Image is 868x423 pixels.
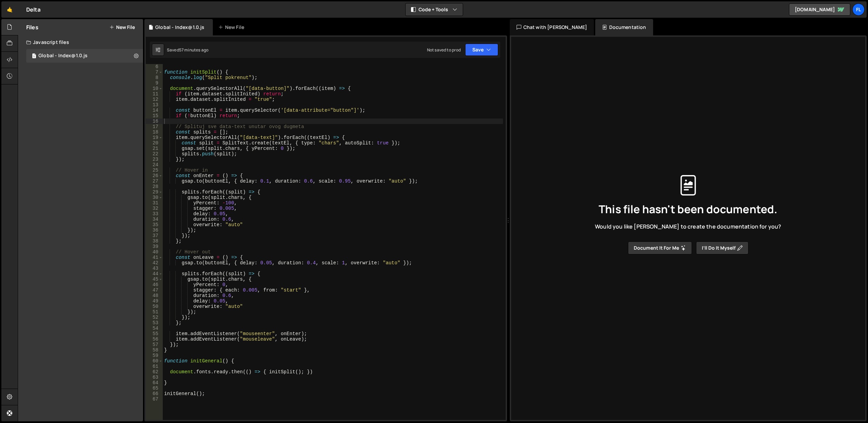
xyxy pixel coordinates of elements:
div: 6 [146,64,163,69]
div: 27 [146,178,163,184]
div: 35 [146,222,163,228]
div: 48 [146,293,163,298]
div: 57 [146,342,163,347]
div: 53 [146,320,163,326]
a: [DOMAIN_NAME] [789,3,850,16]
div: 58 [146,347,163,353]
div: 63 [146,375,163,380]
div: 19 [146,135,163,140]
div: 32 [146,206,163,211]
div: 22 [146,151,163,157]
div: 31 [146,200,163,206]
div: 43 [146,266,163,271]
div: Saved [167,47,208,53]
div: 59 [146,353,163,358]
div: 61 [146,364,163,369]
span: Would you like [PERSON_NAME] to create the documentation for you? [595,223,781,230]
h2: Files [26,23,38,31]
span: This file hasn't been documented. [599,204,777,215]
button: Document it for me [628,241,692,254]
div: 34 [146,217,163,222]
div: 39 [146,244,163,249]
div: 10 [146,86,163,91]
div: 52 [146,315,163,320]
div: 18 [146,129,163,135]
div: 30 [146,195,163,200]
div: 8 [146,75,163,80]
div: 37 [146,233,163,238]
div: 41 [146,255,163,260]
div: 67 [146,396,163,402]
div: 11 [146,91,163,97]
a: Fl [852,3,865,16]
div: 16604/45149.js [26,49,143,63]
div: 64 [146,380,163,386]
div: 29 [146,189,163,195]
button: Save [465,44,498,56]
div: 28 [146,184,163,189]
div: 16 [146,119,163,124]
div: 23 [146,157,163,162]
div: 15 [146,113,163,119]
button: I’ll do it myself [696,241,748,254]
div: 7 [146,69,163,75]
div: Documentation [595,19,653,35]
div: 54 [146,326,163,331]
div: Chat with [PERSON_NAME] [510,19,594,35]
div: 45 [146,277,163,282]
div: 51 [146,309,163,315]
div: 62 [146,369,163,375]
div: 46 [146,282,163,287]
button: New File [109,25,135,30]
div: 21 [146,146,163,151]
div: Delta [26,5,41,14]
div: Javascript files [18,35,143,49]
div: 65 [146,386,163,391]
div: Global - Index@1.0.js [155,24,204,31]
div: 9 [146,80,163,86]
div: 38 [146,238,163,244]
div: New File [218,24,247,31]
div: 33 [146,211,163,217]
div: 49 [146,298,163,304]
div: 36 [146,228,163,233]
a: 🤙 [1,1,18,18]
div: 25 [146,168,163,173]
div: 40 [146,249,163,255]
div: 56 [146,336,163,342]
div: 12 [146,97,163,102]
div: 55 [146,331,163,336]
div: 47 [146,287,163,293]
button: Code + Tools [406,3,463,16]
div: 60 [146,358,163,364]
div: 14 [146,108,163,113]
div: Not saved to prod [427,47,461,53]
div: 44 [146,271,163,277]
div: 24 [146,162,163,168]
div: 42 [146,260,163,266]
div: Global - Index@1.0.js [38,53,88,59]
div: 50 [146,304,163,309]
span: 1 [32,54,36,59]
div: 13 [146,102,163,108]
div: 66 [146,391,163,396]
div: 20 [146,140,163,146]
div: 26 [146,173,163,178]
div: 17 [146,124,163,129]
div: 57 minutes ago [179,47,208,53]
